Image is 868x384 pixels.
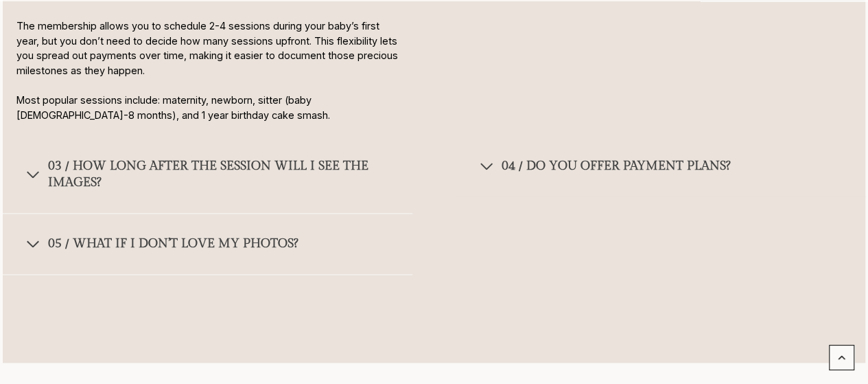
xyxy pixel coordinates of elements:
[48,158,390,191] span: 03 / How long after the session will I see the images?
[502,158,731,174] span: 04 / Do you offer payment plans?
[3,136,412,214] button: 03 / How long after the session will I see the images?
[456,136,866,197] button: 04 / Do you offer payment plans?
[829,345,854,370] a: Scroll to top
[48,236,298,252] span: 05 / What if I don’t love my photos?
[3,214,412,275] button: 05 / What if I don’t love my photos?
[16,19,399,122] p: The membership allows you to schedule 2-4 sessions during your baby’s first year, but you don’t n...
